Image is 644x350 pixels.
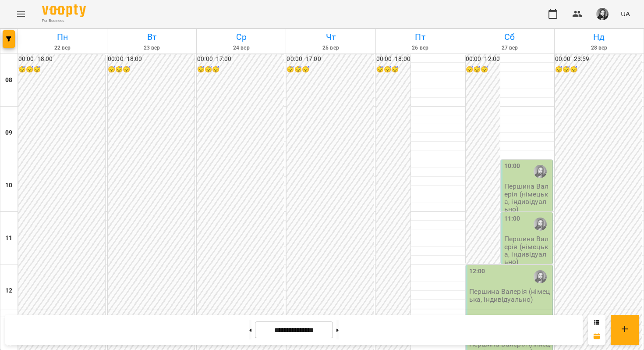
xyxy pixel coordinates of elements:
[287,30,374,44] h6: Чт
[5,75,12,85] h6: 08
[287,44,374,52] h6: 25 вер
[11,4,32,25] button: Menu
[287,65,373,75] h6: 😴😴😴
[42,4,86,17] img: Voopty Logo
[5,128,12,138] h6: 09
[504,182,550,213] p: Першина Валерія (німецька, індивідуально)
[466,54,500,64] h6: 00:00 - 12:00
[198,30,284,44] h6: Ср
[621,9,630,18] span: UA
[504,214,520,224] label: 11:00
[504,235,550,265] p: Першина Валерія (німецька, індивідуально)
[556,44,642,52] h6: 28 вер
[556,30,642,44] h6: Нд
[617,6,633,22] button: UA
[469,267,485,276] label: 12:00
[555,54,642,64] h6: 00:00 - 23:59
[5,286,12,296] h6: 12
[376,54,410,64] h6: 00:00 - 18:00
[469,288,550,303] p: Першина Валерія (німецька, індивідуально)
[42,18,86,24] span: For Business
[109,44,195,52] h6: 23 вер
[108,65,195,75] h6: 😴😴😴
[534,270,547,283] img: Першина Валерія Андріївна (н)
[19,30,106,44] h6: Пн
[534,218,547,231] img: Першина Валерія Андріївна (н)
[5,181,12,190] h6: 10
[377,44,464,52] h6: 26 вер
[596,8,609,20] img: 9e1ebfc99129897ddd1a9bdba1aceea8.jpg
[198,44,284,52] h6: 24 вер
[466,65,500,75] h6: 😴😴😴
[19,44,106,52] h6: 22 вер
[504,161,520,171] label: 10:00
[376,65,410,75] h6: 😴😴😴
[197,65,284,75] h6: 😴😴😴
[108,54,195,64] h6: 00:00 - 18:00
[18,65,105,75] h6: 😴😴😴
[377,30,464,44] h6: Пт
[287,54,373,64] h6: 00:00 - 17:00
[109,30,195,44] h6: Вт
[5,233,12,243] h6: 11
[534,165,547,178] img: Першина Валерія Андріївна (н)
[467,44,553,52] h6: 27 вер
[197,54,284,64] h6: 00:00 - 17:00
[18,54,105,64] h6: 00:00 - 18:00
[467,30,553,44] h6: Сб
[555,65,642,75] h6: 😴😴😴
